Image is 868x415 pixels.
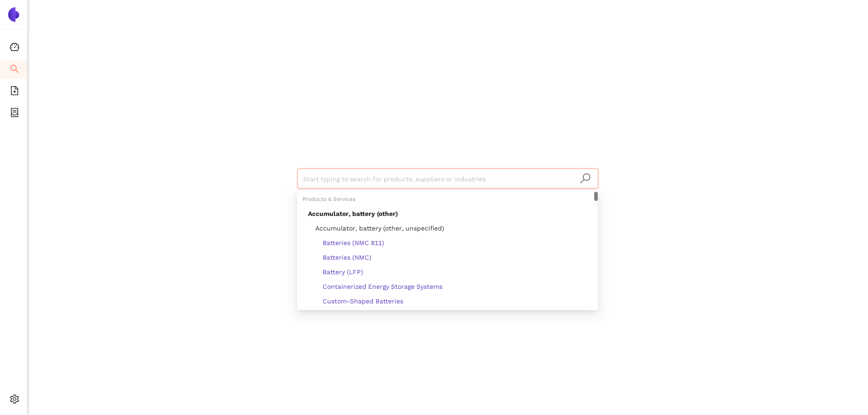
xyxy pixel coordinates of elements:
[10,39,19,57] span: dashboard
[10,391,19,410] span: setting
[10,83,19,101] span: file-add
[10,61,19,79] span: search
[308,268,363,276] span: Battery (LFP)
[308,210,398,217] span: Accumulator, battery (other)
[10,105,19,123] span: container
[297,192,598,206] div: Products & Services
[580,173,591,184] span: search
[308,297,403,305] span: Custom-Shaped Batteries
[308,254,371,261] span: Batteries (NMC)
[6,7,21,22] img: Logo
[308,225,444,232] span: Accumulator, battery (other, unspecified)
[308,283,442,290] span: Containerized Energy Storage Systems
[308,239,384,246] span: Batteries (NMC 811)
